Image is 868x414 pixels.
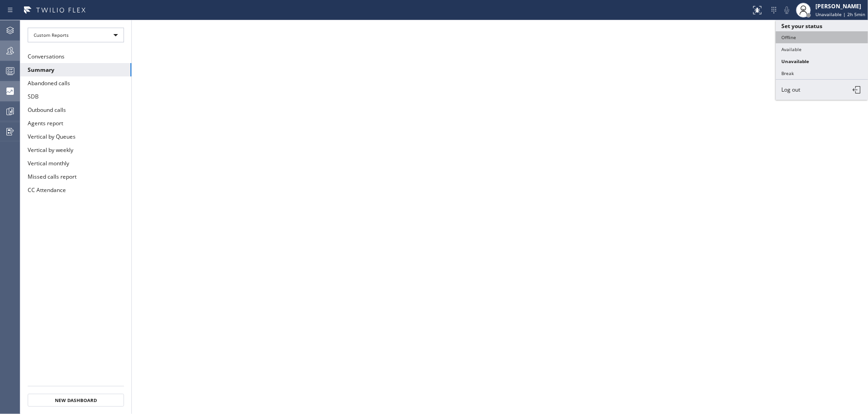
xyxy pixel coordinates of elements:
[20,170,131,183] button: Missed calls report
[815,11,865,17] span: Unavailable | 2h 5min
[20,90,131,103] button: SDB
[20,183,131,197] button: CC Attendance
[28,28,124,42] div: Custom Reports
[20,76,131,90] button: Abandoned calls
[20,157,131,170] button: Vertical monthly
[780,4,793,17] button: Mute
[20,117,131,130] button: Agents report
[132,20,868,414] iframe: dashboard_b794bedd1109
[20,130,131,143] button: Vertical by Queues
[20,63,131,76] button: Summary
[20,143,131,157] button: Vertical by weekly
[20,103,131,117] button: Outbound calls
[815,2,865,10] div: [PERSON_NAME]
[20,50,131,63] button: Conversations
[28,394,124,407] button: New Dashboard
